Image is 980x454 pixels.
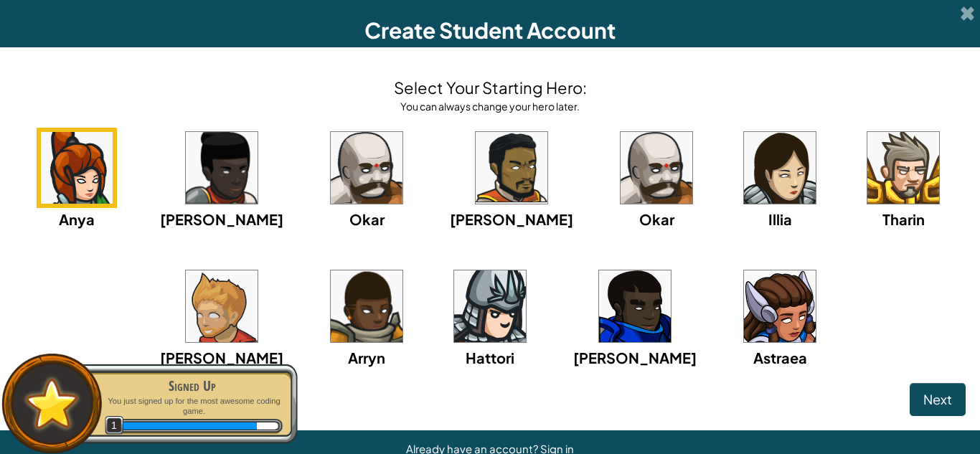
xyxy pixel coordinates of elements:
[744,270,816,342] img: portrait.png
[121,422,258,430] div: 20 XP earned
[331,132,402,204] img: portrait.png
[753,349,807,366] span: Astraea
[394,99,587,113] div: You can always change your hero later.
[867,132,939,204] img: portrait.png
[639,210,674,228] span: Okar
[102,396,283,417] p: You just signed up for the most awesome coding game.
[105,416,124,435] span: 1
[744,132,816,204] img: portrait.png
[394,76,587,99] h4: Select Your Starting Hero:
[160,349,283,366] span: [PERSON_NAME]
[186,270,258,342] img: portrait.png
[621,132,692,204] img: portrait.png
[41,132,113,204] img: portrait.png
[476,132,547,204] img: portrait.png
[573,349,697,366] span: [PERSON_NAME]
[257,422,278,430] div: 3 XP until level 2
[364,16,616,44] span: Create Student Account
[599,270,671,342] img: portrait.png
[348,349,385,366] span: Arryn
[349,210,385,228] span: Okar
[450,210,573,228] span: [PERSON_NAME]
[186,132,258,204] img: portrait.png
[160,210,283,228] span: [PERSON_NAME]
[102,376,283,396] div: Signed Up
[454,270,526,342] img: portrait.png
[59,210,95,228] span: Anya
[19,372,85,435] img: default.png
[910,383,966,416] button: Next
[768,210,792,228] span: Illia
[882,210,925,228] span: Tharin
[466,349,514,366] span: Hattori
[331,270,402,342] img: portrait.png
[923,391,952,407] span: Next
